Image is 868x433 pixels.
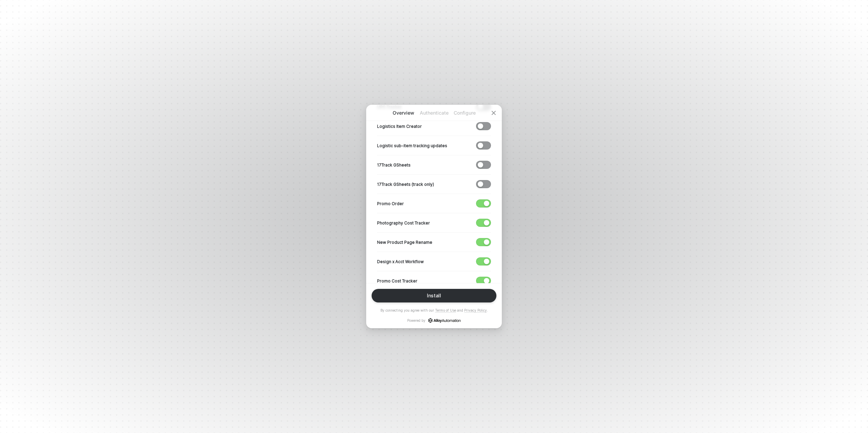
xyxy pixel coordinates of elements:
p: Promo Order [377,201,404,206]
p: Logistics Item Creator [377,123,422,129]
p: New Product Page Rename [377,239,432,245]
p: Configure [449,110,480,116]
div: Install [427,293,441,298]
p: Logistic sub-item tracking updates [377,143,447,149]
p: Photography Cost Tracker [377,220,430,226]
a: Privacy Policy [464,308,487,313]
span: icon-close [491,110,496,116]
a: icon-success [428,318,461,323]
p: By connecting you agree with our and . [380,308,488,313]
p: Overview [388,110,419,116]
p: Promo Cost Tracker [377,278,417,284]
button: Install [372,289,496,302]
p: Authenticate [419,110,449,116]
p: 17Track GSheets [377,162,411,168]
a: Terms of Use [435,308,456,313]
p: Powered by [407,318,461,323]
p: Design x Acct Workflow [377,259,424,264]
p: 17Track GSheets (track only) [377,181,434,187]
